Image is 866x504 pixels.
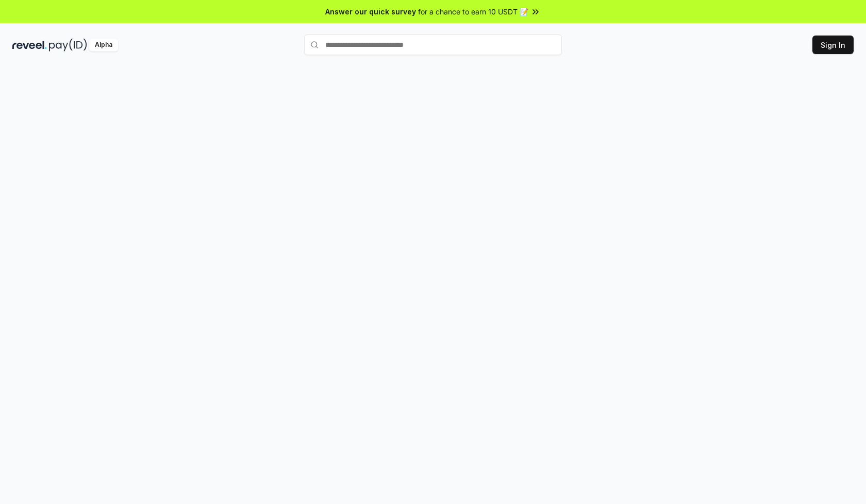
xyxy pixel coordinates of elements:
[418,6,528,17] span: for a chance to earn 10 USDT 📝
[49,39,87,51] img: pay_id
[325,6,416,17] span: Answer our quick survey
[812,36,854,54] button: Sign In
[12,39,47,51] img: reveel_dark
[89,39,118,51] div: Alpha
